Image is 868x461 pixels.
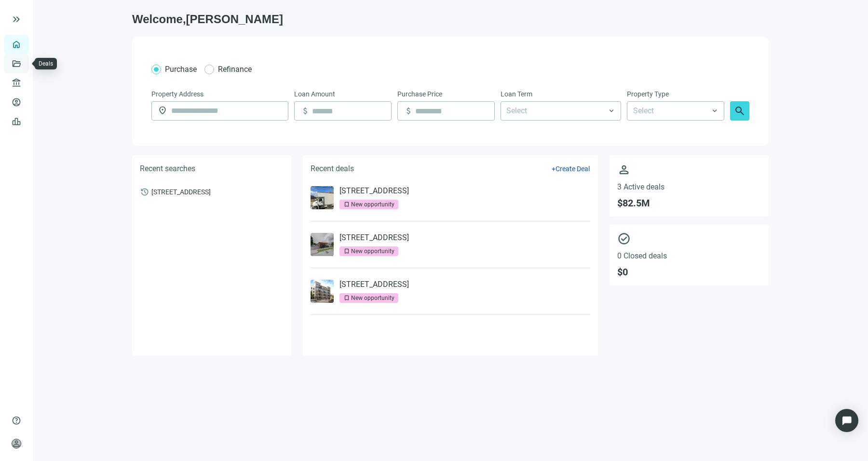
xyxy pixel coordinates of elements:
span: history [140,187,149,197]
img: deal-photo-0 [311,186,334,209]
img: deal-photo-2 [311,280,334,303]
a: [STREET_ADDRESS] [339,233,409,243]
div: New opportunity [351,200,394,209]
h5: Recent searches [140,163,195,175]
a: [STREET_ADDRESS] [339,186,409,196]
button: keyboard_double_arrow_right [11,14,22,25]
span: Property Address [151,89,203,99]
button: search [730,101,749,121]
span: attach_money [404,106,413,116]
span: Purchase [165,65,197,74]
span: bookmark [343,295,350,301]
h5: Recent deals [311,163,354,175]
span: attach_money [300,106,310,116]
span: person [12,439,21,448]
span: bookmark [343,201,350,208]
span: 3 Active deals [617,182,761,191]
span: check_circle [617,232,761,245]
button: +Create Deal [551,164,590,173]
span: Refinance [218,65,252,74]
span: Property Type [627,89,669,99]
div: New opportunity [351,293,394,303]
span: $ 82.5M [617,197,761,209]
span: bookmark [343,248,350,255]
span: person [617,163,761,176]
span: 0 Closed deals [617,251,761,260]
span: Loan Term [501,89,532,99]
span: account_balance [12,78,18,88]
span: help [12,416,21,425]
span: Loan Amount [294,89,335,99]
span: + [552,165,556,173]
span: Purchase Price [397,89,442,99]
span: search [734,105,746,117]
span: Create Deal [556,165,590,173]
img: deal-photo-1 [311,233,334,256]
div: Open Intercom Messenger [835,409,858,432]
h1: Welcome, [PERSON_NAME] [132,12,769,27]
span: $ 0 [617,266,761,278]
a: [STREET_ADDRESS] [339,280,409,289]
span: [STREET_ADDRESS] [151,187,211,196]
div: New opportunity [351,246,394,256]
span: location_on [158,106,167,115]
